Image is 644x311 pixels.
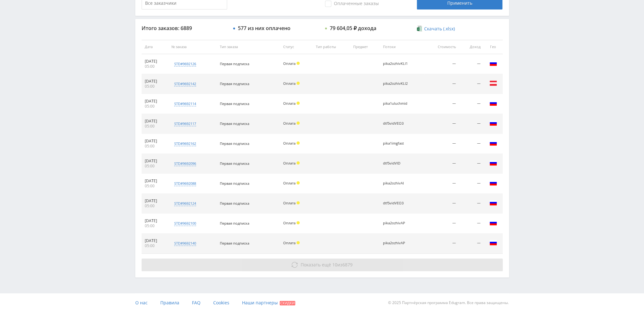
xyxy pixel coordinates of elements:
div: std#9692162 [174,141,196,146]
div: std#9692100 [174,221,196,226]
div: [DATE] [145,59,165,64]
div: pika1uluchmid [383,102,411,106]
div: pika1imgfast [383,141,411,146]
td: — [459,134,483,154]
td: — [459,94,483,114]
td: — [424,134,459,154]
span: 10 [332,262,337,268]
div: 05:00 [145,203,165,208]
div: pika2ozhivKLI2 [383,82,411,86]
img: rus.png [489,199,497,207]
span: Cookies [213,300,229,306]
span: Оплата [283,201,296,205]
div: [DATE] [145,79,165,84]
td: — [459,54,483,74]
span: Первая подписка [220,101,249,106]
th: Предмет [350,40,380,54]
div: [DATE] [145,159,165,164]
span: Оплата [283,141,296,146]
span: Холд [296,161,300,165]
td: — [424,233,459,253]
div: 05:00 [145,144,165,149]
div: pika2ozhivAP [383,221,411,225]
div: [DATE] [145,139,165,144]
td: — [424,174,459,194]
td: — [459,154,483,174]
div: std#9692142 [174,81,196,86]
td: — [424,194,459,214]
div: [DATE] [145,178,165,183]
span: Первая подписка [220,61,249,66]
a: Скачать (.xlsx) [417,26,455,32]
div: dtf5vidVID [383,161,411,165]
div: 05:00 [145,64,165,69]
span: Скидки [280,301,295,305]
span: Оплаченные заказы [325,1,379,7]
div: std#9692088 [174,181,196,186]
div: 05:00 [145,104,165,109]
img: aut.png [489,79,497,87]
td: — [424,94,459,114]
th: Дата [142,40,168,54]
img: rus.png [489,159,497,167]
span: Холд [296,102,300,105]
span: Холд [296,201,300,204]
span: Первая подписка [220,81,249,86]
div: 05:00 [145,243,165,248]
img: rus.png [489,239,497,246]
div: [DATE] [145,99,165,104]
td: — [424,74,459,94]
img: rus.png [489,219,497,227]
div: std#9692117 [174,121,196,126]
img: rus.png [489,59,497,67]
div: pika2ozhivKLI1 [383,62,411,66]
td: — [424,154,459,174]
div: [DATE] [145,218,165,223]
td: — [459,194,483,214]
span: О нас [135,300,148,306]
img: rus.png [489,99,497,107]
td: — [424,54,459,74]
img: xlsx [417,25,422,32]
span: Холд [296,141,300,145]
span: Первая подписка [220,221,249,226]
span: Правила [160,300,179,306]
td: — [459,114,483,134]
span: Первая подписка [220,201,249,206]
button: Показать ещё 10из6879 [142,258,503,271]
td: — [459,233,483,253]
div: dtf5vidVEO3 [383,121,411,126]
th: Тип заказа [217,40,280,54]
span: 6879 [342,262,353,268]
th: Потоки [380,40,424,54]
th: № заказа [168,40,217,54]
span: Холд [296,82,300,85]
span: Первая подписка [220,241,249,246]
div: std#9692126 [174,61,196,66]
span: Первая подписка [220,161,249,166]
img: rus.png [489,139,497,147]
div: pika2ozhivAP [383,241,411,245]
span: Первая подписка [220,141,249,146]
td: — [459,214,483,233]
div: 05:00 [145,164,165,169]
span: Оплата [283,221,296,225]
div: std#9692114 [174,101,196,106]
span: Наши партнеры [242,300,278,306]
th: Доход [459,40,483,54]
div: 577 из них оплачено [238,25,290,31]
span: Оплата [283,240,296,245]
div: std#9692124 [174,201,196,206]
div: 05:00 [145,223,165,228]
th: Гео [484,40,503,54]
span: Холд [296,221,300,224]
div: dtf5vidVEO3 [383,201,411,205]
div: std#9692140 [174,241,196,246]
span: Холд [296,62,300,65]
img: rus.png [489,179,497,187]
span: Оплата [283,81,296,86]
td: — [459,174,483,194]
th: Статус [280,40,313,54]
span: Оплата [283,121,296,126]
span: Оплата [283,181,296,185]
